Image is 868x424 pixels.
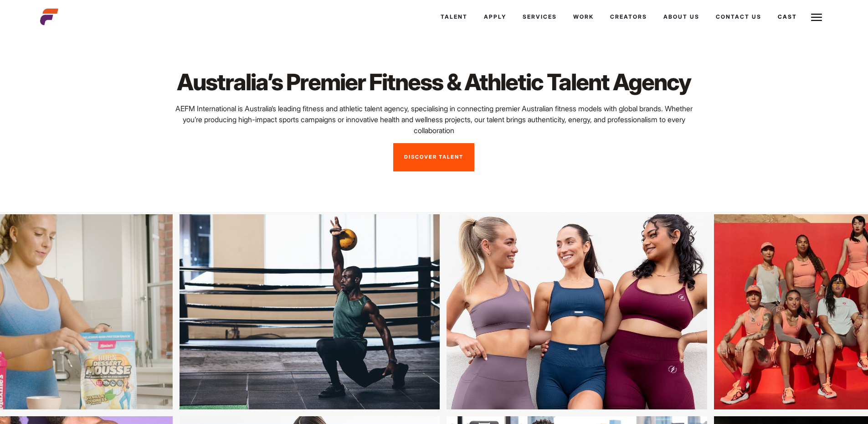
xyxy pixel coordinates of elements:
a: About Us [655,5,708,29]
img: cropped-aefm-brand-fav-22-square.png [40,8,58,26]
a: Work [565,5,602,29]
img: Burger icon [811,12,822,23]
img: 3grvd [138,214,398,410]
a: Talent [432,5,476,29]
a: Apply [476,5,514,29]
p: AEFM International is Australia’s leading fitness and athletic talent agency, specialising in con... [173,103,694,136]
a: Creators [602,5,655,29]
a: Cast [770,5,805,29]
h1: Australia’s Premier Fitness & Athletic Talent Agency [173,68,694,96]
a: Services [514,5,565,29]
a: Contact Us [708,5,770,29]
a: Discover Talent [393,143,474,171]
